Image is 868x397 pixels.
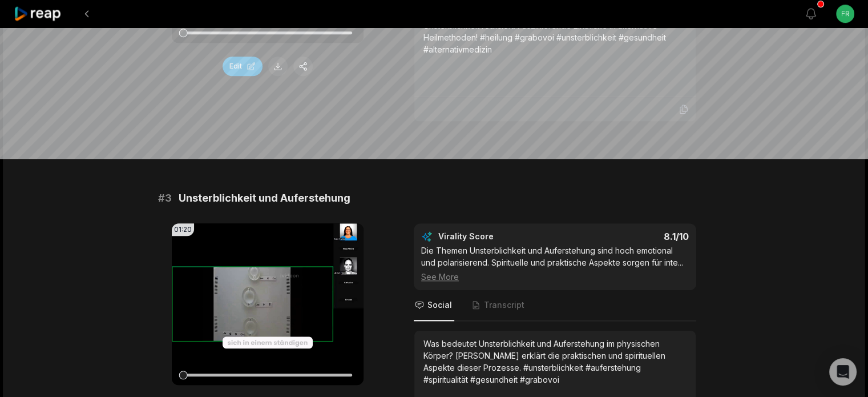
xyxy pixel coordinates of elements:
[484,299,524,311] span: Transcript
[421,244,689,283] div: Die Themen Unsterblichkeit und Auferstehung sind hoch emotional und polarisierend. Spirituelle un...
[438,231,561,242] div: Virality Score
[427,299,452,311] span: Social
[158,190,172,206] span: # 3
[829,358,857,386] div: Open Intercom Messenger
[423,338,687,386] div: Was bedeutet Unsterblichkeit und Auferstehung im physischen Körper? [PERSON_NAME] erklärt die pra...
[421,271,689,283] div: See More
[172,223,364,385] video: Your browser does not support mp4 format.
[567,231,689,242] div: 8.1 /10
[179,190,350,206] span: Unsterblichkeit und Auferstehung
[414,290,696,321] nav: Tabs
